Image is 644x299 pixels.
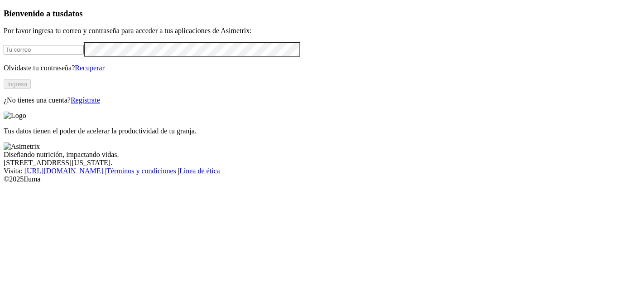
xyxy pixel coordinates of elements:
[4,45,84,54] input: Tu correo
[4,127,640,135] p: Tus datos tienen el poder de acelerar la productividad de tu granja.
[4,175,640,183] div: © 2025 Iluma
[4,167,640,175] div: Visita : | |
[71,96,100,104] a: Regístrate
[63,9,83,18] span: datos
[4,27,640,35] p: Por favor ingresa tu correo y contraseña para acceder a tus aplicaciones de Asimetrix:
[4,96,640,104] p: ¿No tienes una cuenta?
[4,159,640,167] div: [STREET_ADDRESS][US_STATE].
[24,167,103,175] a: [URL][DOMAIN_NAME]
[106,167,176,175] a: Términos y condiciones
[4,64,640,72] p: Olvidaste tu contraseña?
[4,9,640,19] h3: Bienvenido a tus
[4,151,640,159] div: Diseñando nutrición, impactando vidas.
[4,112,26,120] img: Logo
[4,142,40,151] img: Asimetrix
[179,167,220,175] a: Línea de ética
[4,79,31,89] button: Ingresa
[75,64,105,72] a: Recuperar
